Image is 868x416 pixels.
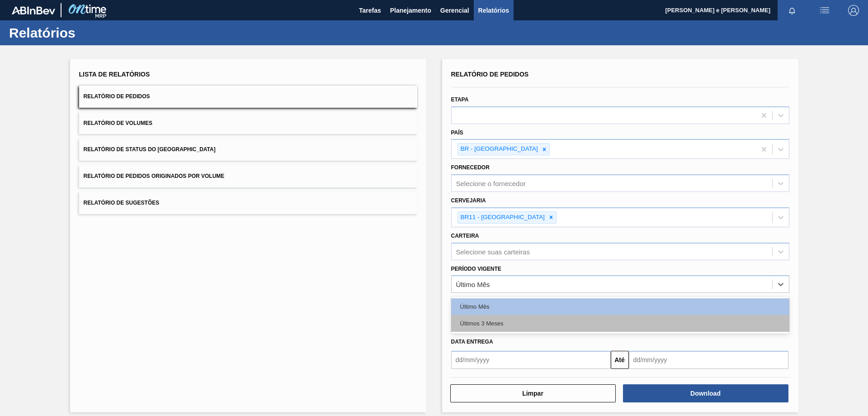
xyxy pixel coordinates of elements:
[79,165,417,187] button: Relatório de Pedidos Originados por Volume
[451,298,789,315] div: Último Mês
[440,5,469,16] span: Gerencial
[84,146,216,153] span: Relatório de Status do [GEOGRAPHIC_DATA]
[79,71,150,78] span: Lista de Relatórios
[450,384,616,402] button: Limpar
[84,120,152,126] span: Relatório de Volumes
[84,173,225,179] span: Relatório de Pedidos Originados por Volume
[456,248,530,255] div: Selecione suas carteiras
[84,200,160,206] span: Relatório de Sugestões
[451,233,479,239] label: Carteira
[9,28,170,38] h1: Relatórios
[451,266,501,272] label: Período Vigente
[451,129,463,136] label: País
[451,315,789,332] div: Últimos 3 Meses
[79,139,417,161] button: Relatório de Status do [GEOGRAPHIC_DATA]
[819,5,830,16] img: userActions
[451,351,611,369] input: dd/mm/yyyy
[611,351,629,369] button: Até
[451,164,490,171] label: Fornecedor
[458,212,546,223] div: BR11 - [GEOGRAPHIC_DATA]
[456,180,526,187] div: Selecione o fornecedor
[451,339,493,345] span: Data entrega
[458,143,539,155] div: BR - [GEOGRAPHIC_DATA]
[451,96,469,103] label: Etapa
[84,93,150,100] span: Relatório de Pedidos
[12,6,55,14] img: TNhmsLtSVTkK8tSr43FrP2fwEKptu5GPRR3wAAAABJRU5ErkJggg==
[623,384,788,402] button: Download
[778,4,807,17] button: Notificações
[451,197,486,204] label: Cervejaria
[390,5,431,16] span: Planejamento
[79,192,417,214] button: Relatório de Sugestões
[79,86,417,108] button: Relatório de Pedidos
[79,112,417,134] button: Relatório de Volumes
[478,5,509,16] span: Relatórios
[848,5,859,16] img: Logout
[456,281,490,288] div: Último Mês
[629,351,788,369] input: dd/mm/yyyy
[451,71,529,78] span: Relatório de Pedidos
[359,5,381,16] span: Tarefas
